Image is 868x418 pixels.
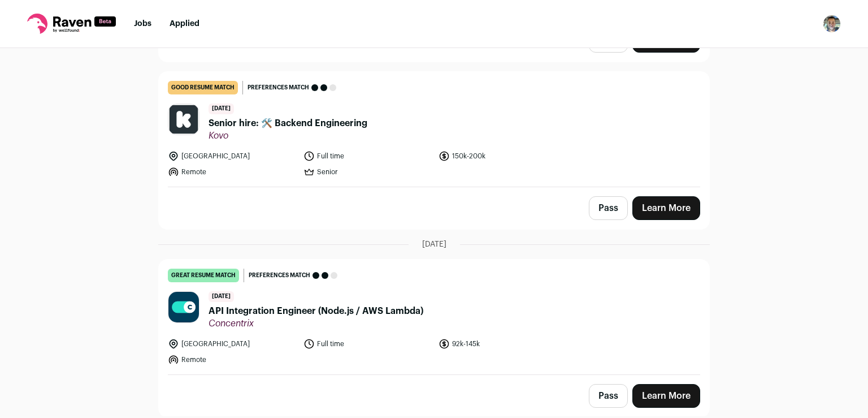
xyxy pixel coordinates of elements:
li: 150k-200k [439,150,567,162]
span: [DATE] [422,239,446,250]
a: great resume match Preferences match [DATE] API Integration Engineer (Node.js / AWS Lambda) Conce... [159,260,709,374]
span: Concentrix [209,318,423,329]
span: Senior hire: 🛠️ Backend Engineering [209,117,367,130]
img: 93fb62333516e1268de1741fb4abe4223a7b4d3aba9a63060594fee34e7a8873.jpg [168,292,199,322]
img: 19917917-medium_jpg [823,15,841,33]
span: Kovo [209,130,367,141]
button: Open dropdown [823,15,841,33]
div: good resume match [168,81,238,94]
li: [GEOGRAPHIC_DATA] [168,338,297,350]
span: API Integration Engineer (Node.js / AWS Lambda) [209,304,423,318]
a: Learn More [632,384,700,408]
li: Full time [303,338,432,350]
li: Senior [303,166,432,178]
div: great resume match [168,269,239,282]
a: Learn More [632,196,700,220]
img: 2ad9f4c8ca4c1a33ea621a530fadf8b4a9578933bd7183b54a7ba8e0f0a58ef6.jpg [168,104,199,135]
a: good resume match Preferences match [DATE] Senior hire: 🛠️ Backend Engineering Kovo [GEOGRAPHIC_D... [159,72,709,187]
button: Pass [589,384,628,408]
span: Preferences match [249,270,310,281]
li: Remote [168,166,297,178]
li: [GEOGRAPHIC_DATA] [168,150,297,162]
a: Jobs [134,20,151,28]
button: Pass [589,196,628,220]
a: Applied [170,20,199,28]
li: Remote [168,354,297,365]
span: [DATE] [209,104,234,114]
span: [DATE] [209,291,234,302]
li: Full time [303,150,432,162]
span: Preferences match [248,82,309,93]
li: 92k-145k [439,338,567,350]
